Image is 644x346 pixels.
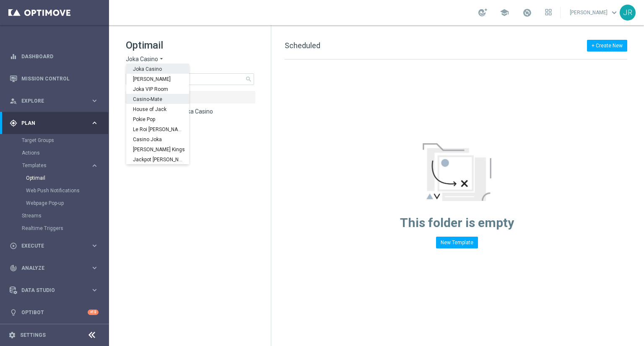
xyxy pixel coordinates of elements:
[10,309,17,316] i: lightbulb
[21,288,91,293] span: Data Studio
[26,197,108,209] div: Webpage Pop-up
[21,98,91,103] span: Explore
[91,119,99,127] i: keyboard_arrow_right
[126,73,254,85] input: Search Template
[22,147,108,159] div: Actions
[587,40,627,52] button: + Create New
[126,55,158,63] span: Joka Casino
[26,187,87,194] a: Web Push Notifications
[88,310,99,315] div: +10
[21,266,91,271] span: Analyze
[22,225,87,232] a: Realtime Triggers
[10,287,91,294] div: Data Studio
[26,175,87,181] a: Optimail
[10,264,91,272] div: Analyze
[91,264,99,272] i: keyboard_arrow_right
[91,162,99,170] i: keyboard_arrow_right
[126,64,189,164] ng-dropdown-panel: Options list
[91,242,99,250] i: keyboard_arrow_right
[9,243,99,249] button: play_circle_outline Execute keyboard_arrow_right
[22,150,87,156] a: Actions
[22,163,91,168] div: Templates
[423,143,491,201] img: emptyStateManageTemplates.jpg
[9,98,99,104] button: person_search Explore keyboard_arrow_right
[620,5,636,21] div: JR
[22,163,82,168] span: Templates
[91,286,99,294] i: keyboard_arrow_right
[20,333,46,338] a: Settings
[10,97,91,105] div: Explore
[400,215,514,230] span: This folder is empty
[26,184,108,197] div: Web Push Notifications
[21,121,91,126] span: Plan
[610,8,619,17] span: keyboard_arrow_down
[569,6,620,19] a: [PERSON_NAME]keyboard_arrow_down
[21,45,99,67] a: Dashboard
[22,134,108,147] div: Target Groups
[91,97,99,105] i: keyboard_arrow_right
[22,159,108,209] div: Templates
[436,237,478,248] button: New Template
[10,53,17,60] i: equalizer
[22,212,87,219] a: Streams
[10,67,99,90] div: Mission Control
[10,242,17,250] i: play_circle_outline
[9,53,99,60] button: equalizer Dashboard
[21,301,88,323] a: Optibot
[22,209,108,222] div: Streams
[22,222,108,235] div: Realtime Triggers
[26,172,108,184] div: Optimail
[158,55,165,63] i: arrow_drop_down
[245,76,252,83] span: search
[126,39,254,52] h1: Optimail
[10,264,17,272] i: track_changes
[9,265,99,271] button: track_changes Analyze keyboard_arrow_right
[9,309,99,316] button: lightbulb Optibot +10
[126,55,165,63] button: Joka Casino arrow_drop_down
[10,119,17,127] i: gps_fixed
[10,242,91,250] div: Execute
[22,137,87,144] a: Target Groups
[10,45,99,67] div: Dashboard
[500,8,509,17] span: school
[22,162,99,169] button: Templates keyboard_arrow_right
[10,301,99,323] div: Optibot
[10,97,17,105] i: person_search
[21,243,91,248] span: Execute
[9,120,99,127] button: gps_fixed Plan keyboard_arrow_right
[285,41,320,50] span: Scheduled
[8,331,16,339] i: settings
[26,200,87,207] a: Webpage Pop-up
[21,67,99,90] a: Mission Control
[10,119,91,127] div: Plan
[9,75,99,82] button: Mission Control
[9,287,99,294] button: Data Studio keyboard_arrow_right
